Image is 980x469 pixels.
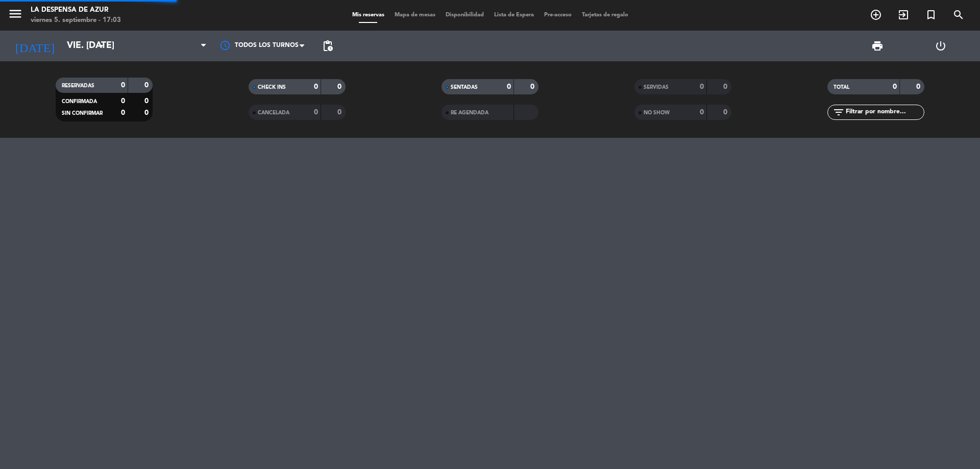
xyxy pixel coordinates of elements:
[871,40,884,52] span: print
[258,85,286,90] span: CHECK INS
[451,85,478,90] span: SENTADAS
[700,83,704,90] strong: 0
[31,5,121,15] div: La Despensa de Azur
[8,35,62,57] i: [DATE]
[530,83,536,90] strong: 0
[144,97,151,105] strong: 0
[925,9,937,21] i: turned_in_not
[62,111,103,116] span: SIN CONFIRMAR
[700,109,704,116] strong: 0
[144,82,151,89] strong: 0
[314,83,318,90] strong: 0
[539,12,577,18] span: Pre-acceso
[347,12,389,18] span: Mis reservas
[62,83,94,88] span: RESERVADAS
[144,109,151,116] strong: 0
[577,12,633,18] span: Tarjetas de regalo
[909,31,972,61] div: LOG OUT
[644,110,670,115] span: NO SHOW
[644,85,669,90] span: SERVIDAS
[845,107,924,118] input: Filtrar por nombre...
[121,109,125,116] strong: 0
[62,99,97,104] span: CONFIRMADA
[337,109,344,116] strong: 0
[489,12,539,18] span: Lista de Espera
[451,110,488,115] span: RE AGENDADA
[8,6,23,25] button: menu
[121,97,125,105] strong: 0
[870,9,882,21] i: add_circle_outline
[507,83,511,90] strong: 0
[322,40,334,52] span: pending_actions
[935,40,947,52] i: power_settings_new
[258,110,289,115] span: CANCELADA
[916,83,922,90] strong: 0
[723,109,729,116] strong: 0
[893,83,897,90] strong: 0
[121,82,125,89] strong: 0
[314,109,318,116] strong: 0
[952,9,965,21] i: search
[723,83,729,90] strong: 0
[8,6,23,21] i: menu
[337,83,344,90] strong: 0
[440,12,489,18] span: Disponibilidad
[95,40,107,52] i: arrow_drop_down
[832,106,845,118] i: filter_list
[897,9,910,21] i: exit_to_app
[31,15,121,26] div: viernes 5. septiembre - 17:03
[389,12,440,18] span: Mapa de mesas
[834,85,849,90] span: TOTAL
